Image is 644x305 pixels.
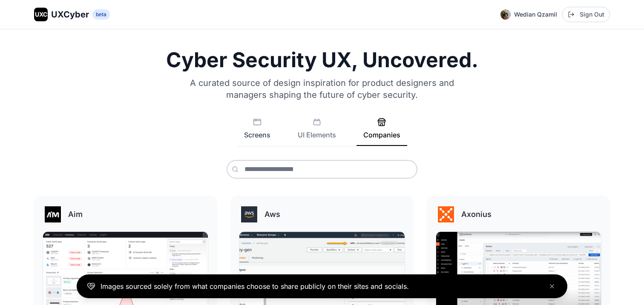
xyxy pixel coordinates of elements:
h3: Aws [264,208,280,220]
img: Aws logo [239,205,259,224]
a: UXCUXCyberbeta [34,8,110,21]
img: Axonius logo [436,205,456,224]
button: Companies [356,118,407,146]
span: beta [92,9,110,20]
span: UXCyber [51,9,89,20]
span: Wedian Qzamil [514,10,557,19]
p: A curated source of design inspiration for product designers and managers shaping the future of c... [179,77,465,101]
h3: Aim [68,208,83,220]
img: Profile [500,9,511,20]
button: Screens [237,118,277,146]
h1: Cyber Security UX, Uncovered. [34,50,610,70]
h3: Axonius [461,208,492,220]
button: UI Elements [291,118,343,146]
p: Images sourced solely from what companies choose to share publicly on their sites and socials. [101,281,409,291]
img: Aim logo [43,205,63,224]
span: UXC [35,10,47,19]
button: Sign Out [562,7,610,22]
button: Close banner [547,281,557,291]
